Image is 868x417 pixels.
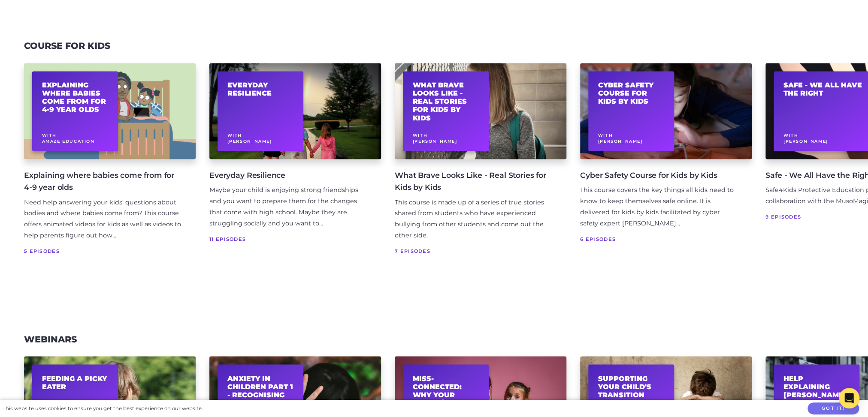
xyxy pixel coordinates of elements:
[227,81,294,97] h2: Everyday Resilience
[24,63,196,265] a: Explaining where babies come from for 4-9 year olds WithAmaze Education Explaining where babies c...
[24,333,77,344] a: Webinars
[3,404,203,413] div: This website uses cookies to ensure you get the best experience on our website.
[413,81,479,122] h2: What Brave Looks Like - Real Stories for Kids by Kids
[42,133,57,138] span: With
[580,169,738,181] h4: Cyber Safety Course for Kids by Kids
[783,81,862,97] h2: Safe - We All Have the Right
[598,81,665,106] h2: Cyber Safety Course for Kids by Kids
[42,139,95,144] span: Amaze Education
[24,169,182,193] h4: Explaining where babies come from for 4-9 year olds
[839,388,859,408] div: Open Intercom Messenger
[413,139,457,144] span: [PERSON_NAME]
[209,169,367,181] h4: Everyday Resilience
[598,133,613,138] span: With
[395,197,553,242] div: This course is made up of a series of true stories shared from students who have experienced bull...
[227,139,272,144] span: [PERSON_NAME]
[395,169,553,193] h4: What Brave Looks Like - Real Stories for Kids by Kids
[24,247,182,255] span: 5 Episodes
[24,40,110,51] a: Course for Kids
[24,197,182,242] div: Need help answering your kids’ questions about bodies and where babies come from? This course off...
[395,247,553,255] span: 7 Episodes
[209,235,367,243] span: 11 Episodes
[598,374,665,415] h2: Supporting Your Child's Transition Back To School
[42,81,109,114] h2: Explaining where babies come from for 4-9 year olds
[413,133,427,138] span: With
[227,133,242,138] span: With
[808,402,859,415] button: Got it!
[42,374,109,390] h2: Feeding A Picky Eater
[395,63,566,265] a: What Brave Looks Like - Real Stories for Kids by Kids With[PERSON_NAME] What Brave Looks Like - R...
[783,139,828,144] span: [PERSON_NAME]
[598,139,643,144] span: [PERSON_NAME]
[209,63,381,265] a: Everyday Resilience With[PERSON_NAME] Everyday Resilience Maybe your child is enjoying strong fri...
[580,185,738,229] div: This course covers the key things all kids need to know to keep themselves safe online. It is del...
[580,235,738,243] span: 6 Episodes
[580,63,752,265] a: Cyber Safety Course for Kids by Kids With[PERSON_NAME] Cyber Safety Course for Kids by Kids This ...
[783,133,798,138] span: With
[209,185,367,229] div: Maybe your child is enjoying strong friendships and you want to prepare them for the changes that...
[227,374,294,407] h2: Anxiety In Children Part 1 - Recognising Anxiety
